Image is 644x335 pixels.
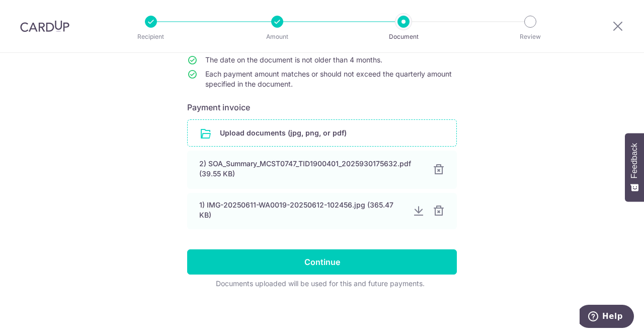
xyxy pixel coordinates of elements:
div: Upload documents (jpg, png, or pdf) [187,119,457,147]
p: Review [493,32,568,42]
p: Recipient [114,32,188,42]
iframe: Opens a widget where you can find more information [580,305,634,330]
span: Each payment amount matches or should not exceed the quarterly amount specified in the document. [205,70,452,88]
div: 2) SOA_Summary_MCST0747_TID1900401_2025930175632.pdf (39.55 KB) [199,159,421,179]
span: Feedback [630,143,639,178]
span: The date on the document is not older than 4 months. [205,55,382,64]
p: Amount [240,32,314,42]
h6: Payment invoice [187,101,457,113]
input: Continue [187,249,457,275]
img: CardUp [20,20,69,32]
button: Feedback - Show survey [625,133,644,202]
p: Document [366,32,441,42]
div: 1) IMG-20250611-WA0019-20250612-102456.jpg (365.47 KB) [199,200,405,220]
div: Documents uploaded will be used for this and future payments. [187,279,453,289]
